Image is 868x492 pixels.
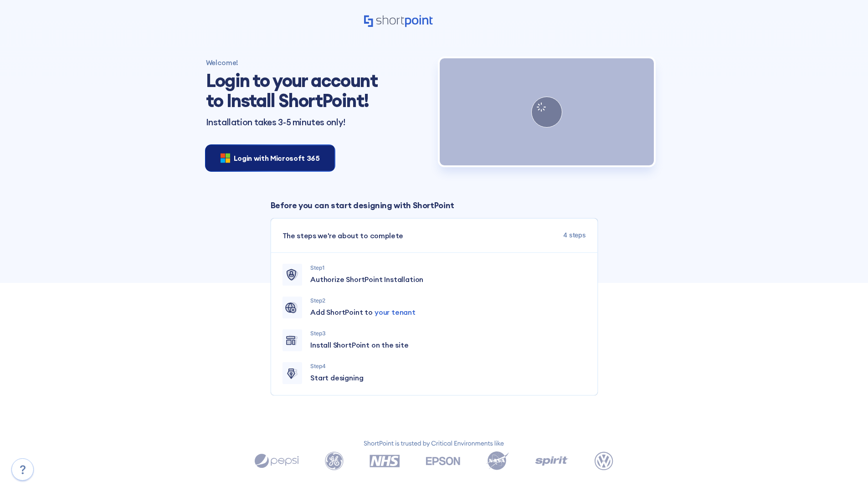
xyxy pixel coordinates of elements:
[563,230,586,241] span: 4 steps
[206,71,384,111] h1: Login to your account to Install ShortPoint!
[310,264,586,272] p: Step 1
[282,230,403,241] span: The steps we're about to complete
[310,297,586,305] p: Step 2
[310,362,586,370] p: Step 4
[271,199,598,211] p: Before you can start designing with ShortPoint
[310,339,409,350] span: Install ShortPoint on the site
[310,329,586,338] p: Step 3
[234,153,320,164] span: Login with Microsoft 365
[310,274,423,285] span: Authorize ShortPoint Installation
[206,58,429,67] h4: Welcome!
[206,118,429,127] p: Installation takes 3-5 minutes only!
[375,307,416,317] span: your tenant
[704,386,868,492] iframe: Chat Widget
[310,307,416,318] span: Add ShortPoint to
[206,145,334,171] button: Login with Microsoft 365
[310,372,363,383] span: Start designing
